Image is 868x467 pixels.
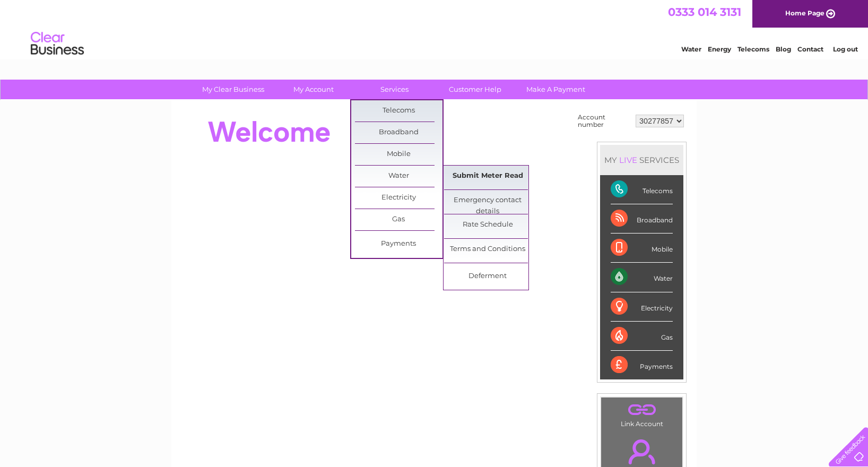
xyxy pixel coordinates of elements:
div: Broadband [611,204,673,233]
div: Gas [611,322,673,351]
a: 0333 014 3131 [668,5,741,19]
img: logo.png [30,28,84,60]
a: Make A Payment [512,80,600,99]
a: Energy [708,45,731,53]
td: Link Account [601,397,683,430]
a: My Clear Business [189,80,277,99]
a: Customer Help [431,80,519,99]
a: Water [355,166,442,187]
div: Clear Business is a trading name of Verastar Limited (registered in [GEOGRAPHIC_DATA] No. 3667643... [184,6,685,51]
a: Telecoms [737,45,769,53]
a: . [604,400,680,419]
a: My Account [270,80,358,99]
div: Water [611,263,673,292]
div: Telecoms [611,175,673,204]
a: Gas [355,209,442,230]
a: Electricity [355,187,442,209]
a: Submit Meter Read [444,166,532,187]
div: Payments [611,351,673,379]
a: Telecoms [355,100,442,122]
a: Mobile [355,144,442,165]
a: Contact [797,45,823,53]
a: Payments [355,233,442,255]
a: Emergency contact details [444,190,532,211]
a: Blog [776,45,791,53]
a: Water [681,45,701,53]
a: Rate Schedule [444,214,532,236]
td: Account number [575,111,633,131]
div: MY SERVICES [600,145,683,175]
a: Broadband [355,122,442,143]
a: Terms and Conditions [444,239,532,260]
div: Mobile [611,233,673,263]
div: LIVE [617,155,639,165]
div: Electricity [611,292,673,322]
a: Services [351,80,438,99]
a: Log out [833,45,858,53]
a: Deferment [444,266,532,287]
